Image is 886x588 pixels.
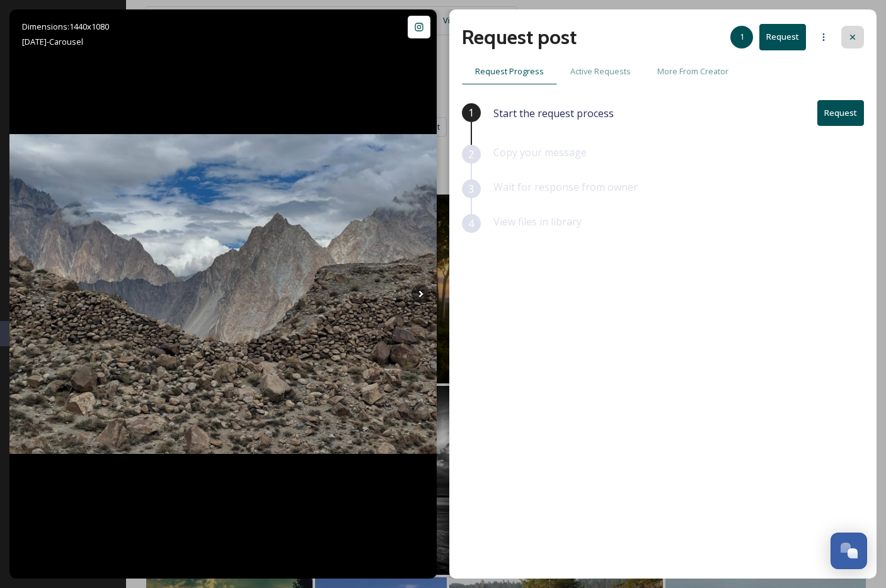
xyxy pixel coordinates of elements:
button: Open Chat [831,533,867,569]
span: 3 [468,181,474,196]
span: Copy your message [493,145,587,159]
span: Active Requests [570,65,631,77]
button: Request [759,24,806,50]
span: Request Progress [475,65,544,77]
button: Request [817,100,864,126]
span: 1 [468,105,474,120]
h2: Request post [462,22,577,52]
span: Wait for response from owner [493,180,638,194]
span: 1 [740,31,744,43]
span: 2 [468,147,474,162]
span: Start the request process [493,106,614,121]
span: View files in library [493,215,582,229]
span: 4 [468,216,474,231]
span: Dimensions: 1440 x 1080 [22,21,109,32]
img: Hunza mountains, memories of water, there can never be enough of you!!! #hunza #upnorth #pakistan... [9,134,437,454]
span: More From Creator [657,65,728,77]
span: [DATE] - Carousel [22,36,83,47]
